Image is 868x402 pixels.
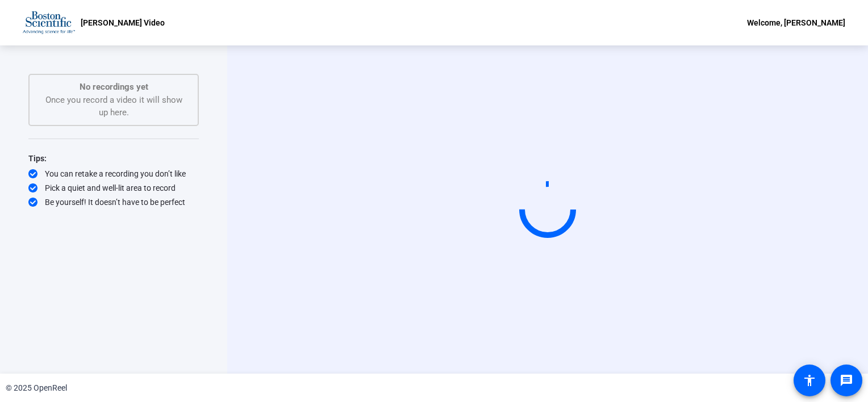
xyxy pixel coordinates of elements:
[6,382,67,394] div: © 2025 OpenReel
[28,168,199,179] div: You can retake a recording you don’t like
[81,16,165,30] p: [PERSON_NAME] Video
[28,152,199,165] div: Tips:
[747,16,845,30] div: Welcome, [PERSON_NAME]
[28,196,199,208] div: Be yourself! It doesn’t have to be perfect
[28,182,199,194] div: Pick a quiet and well-lit area to record
[41,81,186,119] div: Once you record a video it will show up here.
[840,374,853,387] mat-icon: message
[803,374,816,387] mat-icon: accessibility
[23,11,75,34] img: OpenReel logo
[41,81,186,94] p: No recordings yet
